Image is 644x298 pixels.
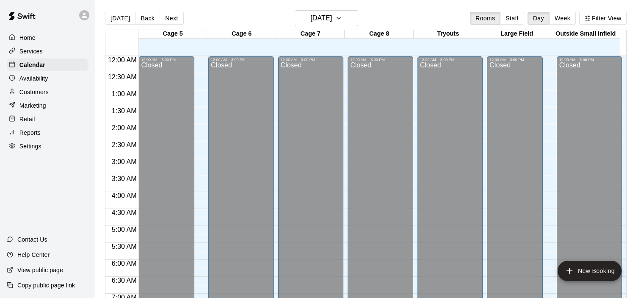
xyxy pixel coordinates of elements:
p: Settings [19,142,41,150]
a: Calendar [7,58,88,71]
span: 2:00 AM [110,124,139,131]
div: Tryouts [414,30,483,38]
button: [DATE] [105,12,135,25]
div: 12:00 AM – 3:00 PM [489,58,540,62]
a: Services [7,45,88,58]
p: Services [19,47,43,56]
button: Filter View [579,12,627,25]
span: 12:00 AM [106,56,139,64]
p: Marketing [19,101,46,110]
span: 4:00 AM [110,192,139,199]
span: 6:30 AM [110,277,139,284]
div: Cage 7 [276,30,345,38]
a: Home [7,31,88,44]
p: Home [19,33,36,42]
a: Customers [7,86,88,98]
a: Settings [7,140,88,153]
span: 4:30 AM [110,209,139,216]
span: 5:30 AM [110,243,139,250]
div: Cage 5 [138,30,207,38]
a: Reports [7,126,88,139]
button: [DATE] [295,10,358,26]
span: 12:30 AM [106,73,139,81]
div: Cage 8 [345,30,414,38]
div: Outside Small Infield [551,30,620,38]
div: 12:00 AM – 3:00 PM [350,58,411,62]
p: Copy public page link [17,281,75,290]
span: 2:30 AM [110,141,139,148]
p: Reports [19,128,41,137]
span: 3:00 AM [110,158,139,165]
button: Staff [500,12,524,25]
p: Calendar [19,61,45,69]
span: 5:00 AM [110,226,139,233]
button: add [558,261,622,281]
p: Help Center [17,251,50,259]
div: Cage 6 [207,30,276,38]
button: Day [528,12,550,25]
p: Retail [19,115,35,123]
p: Availability [19,74,48,83]
div: 12:00 AM – 3:00 PM [141,58,191,62]
p: View public page [17,266,63,274]
button: Rooms [470,12,500,25]
div: 12:00 AM – 3:00 PM [559,58,620,62]
a: Availability [7,72,88,85]
button: Week [549,12,576,25]
div: Large Field [482,30,551,38]
button: Next [160,12,183,25]
h6: [DATE] [310,12,332,24]
div: 12:00 AM – 3:00 PM [420,58,481,62]
button: Back [135,12,160,25]
div: 12:00 AM – 3:00 PM [211,58,271,62]
a: Retail [7,113,88,125]
span: 1:30 AM [110,107,139,114]
p: Customers [19,88,49,96]
div: 12:00 AM – 3:00 PM [281,58,341,62]
p: Contact Us [17,235,47,244]
span: 1:00 AM [110,90,139,97]
a: Marketing [7,99,88,112]
span: 6:00 AM [110,260,139,267]
span: 3:30 AM [110,175,139,182]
